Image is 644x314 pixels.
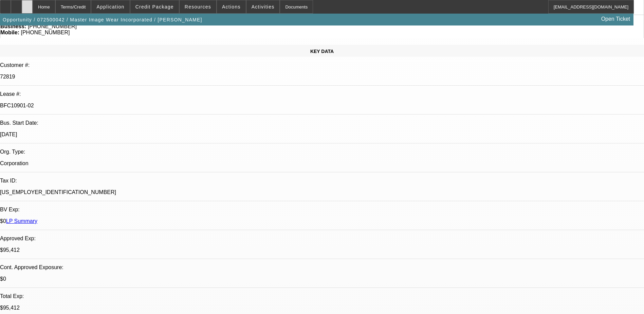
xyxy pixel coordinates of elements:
a: LP Summary [6,218,37,224]
span: [PHONE_NUMBER] [21,30,70,35]
button: Activities [246,0,280,13]
span: Opportunity / 072500042 / Master Image Wear Incorporated / [PERSON_NAME] [3,17,202,22]
span: Credit Package [135,4,174,10]
span: Activities [252,4,275,10]
span: Resources [185,4,211,10]
span: Application [96,4,124,10]
button: Credit Package [130,0,179,13]
button: Application [91,0,129,13]
button: Actions [217,0,246,13]
span: KEY DATA [310,49,334,54]
span: Actions [222,4,241,10]
a: Open Ticket [599,13,633,25]
button: Resources [180,0,216,13]
strong: Mobile: [0,30,19,35]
